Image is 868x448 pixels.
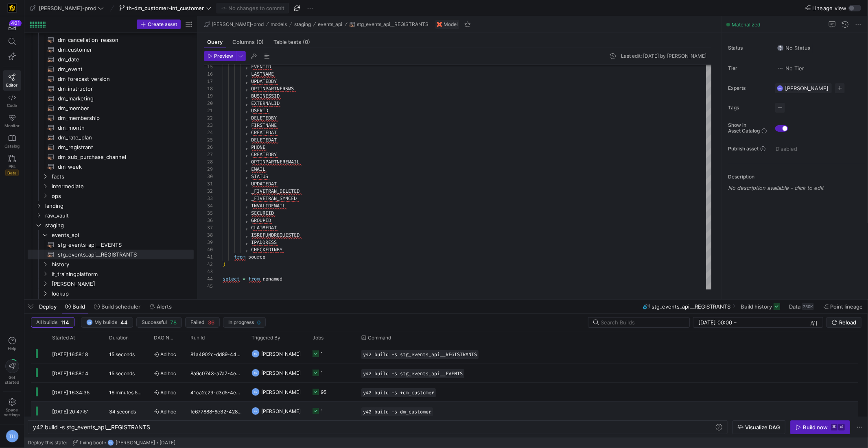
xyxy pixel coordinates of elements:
span: , [245,202,248,209]
div: Press SPACE to select this row. [28,201,194,211]
span: PHONE [251,144,265,150]
a: dm_registrant​​​​​​​​​​ [28,142,194,152]
div: 43 [204,268,213,275]
span: UPDATEDBY [251,78,277,85]
span: 36 [208,319,214,326]
div: 41 [204,253,213,261]
span: Point lineage [830,303,863,310]
div: Press SPACE to select this row. [28,211,194,220]
div: fc677888-6c32-428f-9e37-f0ad2eb1e8a3 [186,402,247,420]
span: Command [368,335,391,341]
span: Tags [728,105,769,111]
span: Help [7,346,17,351]
span: , [245,173,248,180]
span: staging [294,22,311,27]
span: landing [45,201,192,211]
span: Experts [728,85,769,91]
span: EXTERNALID [251,100,280,107]
span: from [248,276,260,282]
button: models [269,20,289,29]
span: staging [45,221,192,230]
div: Press SPACE to select this row. [28,94,194,103]
span: , [245,232,248,238]
span: Status [728,45,769,51]
span: My builds [94,320,117,325]
span: y42 build -s stg_events_api__EVENTS [363,371,463,376]
span: dm_week​​​​​​​​​​ [58,162,184,172]
div: 750K [802,303,814,310]
div: 81a4902c-dd89-4462-8e07-f05b30fc14ad [186,344,247,363]
span: – [734,319,737,326]
div: 45 [204,283,213,290]
span: In progress [228,320,254,325]
p: Description [728,174,865,180]
span: dm_sub_purchase_channel​​​​​​​​​​ [58,152,184,162]
div: 35 [204,209,213,217]
div: Press SPACE to select this row. [28,103,194,113]
span: Ad hoc [154,364,181,383]
span: Query [207,39,223,45]
span: Get started [5,375,19,385]
span: DELETEDBY [251,115,277,121]
span: CLAIMEDAT [251,224,277,231]
div: TH [251,369,260,377]
button: [PERSON_NAME]-prod [202,20,266,29]
span: Data [789,303,800,310]
button: In progress0 [223,317,266,328]
span: Beta [5,170,19,176]
a: Spacesettings [3,395,21,421]
span: dm_event​​​​​​​​​​ [58,65,184,74]
a: stg_events_api__REGISTRANTS​​​​​​​​​​ [28,250,194,259]
span: No Status [777,45,811,51]
span: _FIVETRAN_SYNCED [251,195,297,202]
span: Space settings [4,407,20,417]
div: 42 [204,261,213,268]
a: dm_membership​​​​​​​​​​ [28,113,194,123]
span: Triggered By [251,335,280,341]
span: , [245,239,248,246]
span: intermediate [52,182,192,191]
span: CREATEDAT [251,129,277,136]
span: EMAIL [251,166,265,172]
button: th-dm_customer-int_customer [117,3,213,13]
a: Code [3,91,21,111]
span: dm_membership​​​​​​​​​​ [58,113,184,123]
button: All builds114 [31,317,74,328]
a: dm_forecast_version​​​​​​​​​​ [28,74,194,84]
div: Press SPACE to select this row. [28,64,194,74]
button: Build [61,300,89,313]
span: Build [72,303,85,310]
span: 0 [257,319,260,326]
span: , [245,246,248,253]
span: OPTINPARTNERSMS [251,85,294,92]
span: , [245,122,248,128]
span: 78 [170,319,177,326]
div: 22 [204,114,213,122]
span: it_trainingplatform [52,270,192,279]
button: Preview [204,51,236,61]
span: Lineage view [812,5,847,11]
div: Press SPACE to select this row. [28,240,194,250]
button: Visualize DAG [732,420,785,434]
button: No tierNo Tier [775,63,806,74]
span: events_api [318,22,343,27]
span: , [245,107,248,114]
span: , [245,159,248,165]
a: Catalog [3,131,21,152]
span: DAG Name [154,335,175,341]
div: Press SPACE to select this row. [28,279,194,289]
span: SECUREID [251,210,274,216]
span: , [245,224,248,231]
span: Duration [109,335,129,341]
span: stg_events_api__REGISTRANTS [357,22,429,27]
a: Monitor [3,111,21,131]
span: stg_events_api__REGISTRANTS [652,303,731,310]
span: CREATEDBY [251,151,277,158]
span: [DATE] [160,440,175,446]
div: Press SPACE to select this row. [28,152,194,162]
span: (0) [256,39,264,45]
input: Start datetime [698,319,732,326]
span: dm_month​​​​​​​​​​ [58,123,184,133]
div: 21 [204,107,213,114]
span: from [234,254,245,260]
